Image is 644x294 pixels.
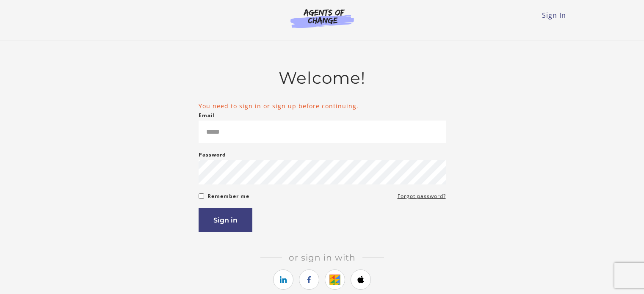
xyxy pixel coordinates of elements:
a: https://courses.thinkific.com/users/auth/linkedin?ss%5Breferral%5D=&ss%5Buser_return_to%5D=%2Fcou... [273,269,293,290]
a: Sign In [542,11,566,20]
a: https://courses.thinkific.com/users/auth/google?ss%5Breferral%5D=&ss%5Buser_return_to%5D=%2Fcours... [325,269,345,290]
button: Sign in [199,208,252,232]
a: https://courses.thinkific.com/users/auth/apple?ss%5Breferral%5D=&ss%5Buser_return_to%5D=%2Fcourse... [351,269,371,290]
span: Or sign in with [282,253,362,263]
img: Agents of Change Logo [282,8,363,28]
a: Forgot password? [398,191,446,201]
a: https://courses.thinkific.com/users/auth/facebook?ss%5Breferral%5D=&ss%5Buser_return_to%5D=%2Fcou... [299,269,319,290]
h2: Welcome! [199,68,446,88]
label: Password [199,150,226,160]
li: You need to sign in or sign up before continuing. [199,102,446,110]
label: Email [199,110,215,121]
label: Remember me [207,191,249,201]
